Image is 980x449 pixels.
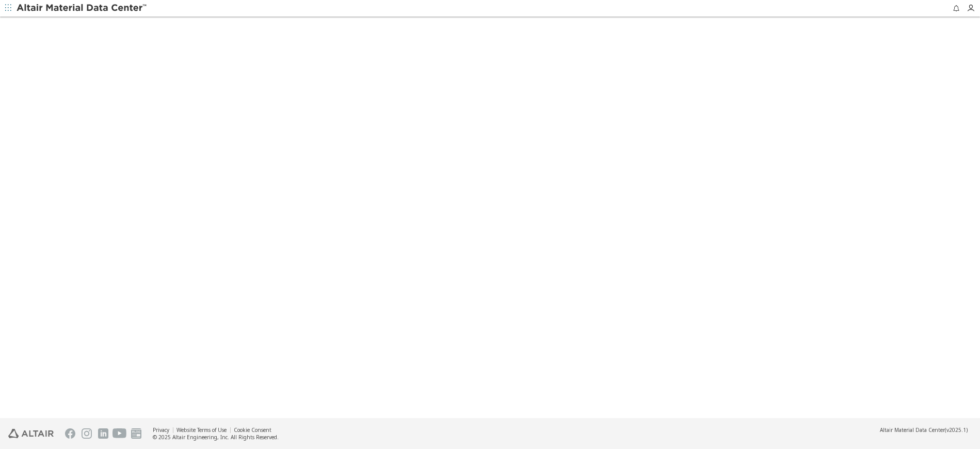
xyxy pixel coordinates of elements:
[176,426,227,434] a: Website Terms of Use
[17,3,148,13] img: Altair Material Data Center
[8,429,54,438] img: Altair Engineering
[153,434,279,441] div: © 2025 Altair Engineering, Inc. All Rights Reserved.
[234,426,271,434] a: Cookie Consent
[153,426,169,434] a: Privacy
[880,426,945,434] span: Altair Material Data Center
[880,426,968,434] div: (v2025.1)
